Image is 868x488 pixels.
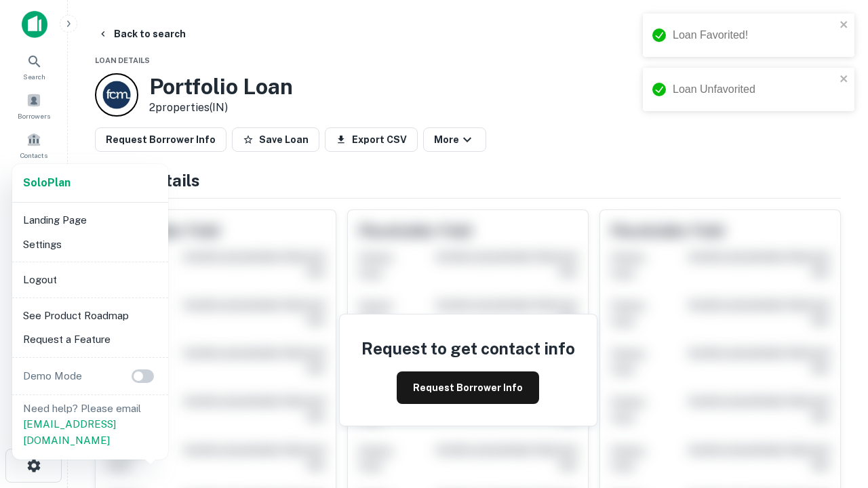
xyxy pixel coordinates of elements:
strong: Solo Plan [23,176,71,189]
button: close [840,19,849,32]
a: SoloPlan [23,175,71,191]
li: Settings [18,232,163,257]
a: [EMAIL_ADDRESS][DOMAIN_NAME] [23,418,116,446]
li: Landing Page [18,208,163,232]
li: Request a Feature [18,327,163,352]
iframe: Chat Widget [800,380,868,445]
button: close [840,73,849,86]
div: Loan Favorited! [673,27,835,43]
p: Demo Mode [18,368,87,384]
p: Need help? Please email [23,401,157,449]
li: Logout [18,268,163,292]
div: Loan Unfavorited [673,81,835,98]
li: See Product Roadmap [18,304,163,328]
